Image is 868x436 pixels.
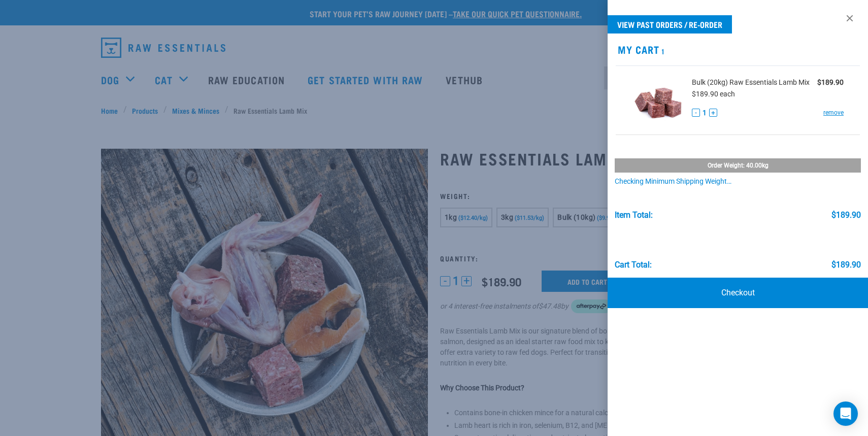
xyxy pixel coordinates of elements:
[608,44,868,55] h2: My Cart
[831,211,861,220] div: $189.90
[817,78,844,86] strong: $189.90
[608,278,868,308] a: Checkout
[615,260,652,270] div: Cart total:
[692,77,810,88] span: Bulk (20kg) Raw Essentials Lamb Mix
[632,74,684,126] img: Raw Essentials Lamb Mix
[692,90,735,98] span: $189.90 each
[615,178,861,186] div: Checking minimum shipping weight…
[608,15,732,33] a: View past orders / re-order
[823,108,844,117] a: remove
[831,260,861,270] div: $189.90
[709,109,717,117] button: +
[703,108,707,118] span: 1
[692,109,700,117] button: -
[615,158,861,173] div: Order weight: 40.00kg
[615,211,653,220] div: Item Total:
[833,401,858,426] div: Open Intercom Messenger
[659,49,665,53] span: 1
